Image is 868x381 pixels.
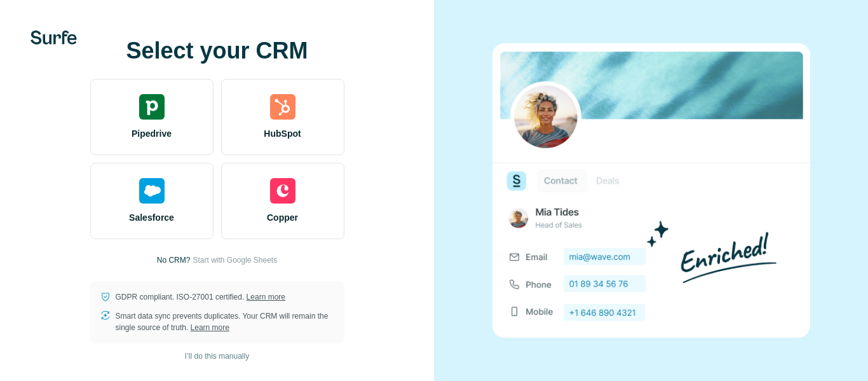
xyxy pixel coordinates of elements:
[247,293,285,301] a: Learn more
[193,254,277,266] button: Start with Google Sheets
[139,178,165,204] img: salesforce's logo
[129,211,174,224] span: Salesforce
[267,211,298,224] span: Copper
[191,323,229,332] a: Learn more
[139,94,165,120] img: pipedrive's logo
[116,291,285,303] p: GDPR compliant. ISO-27001 certified.
[116,310,334,333] p: Smart data sync prevents duplicates. Your CRM will remain the single source of truth.
[270,94,295,120] img: hubspot's logo
[264,127,301,140] span: HubSpot
[492,43,810,338] img: none image
[31,31,77,45] img: Surfe's logo
[157,254,191,266] p: No CRM?
[176,347,258,366] button: I’ll do this manually
[185,350,249,362] span: I’ll do this manually
[270,178,295,204] img: copper's logo
[132,127,172,140] span: Pipedrive
[90,38,344,64] h1: Select your CRM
